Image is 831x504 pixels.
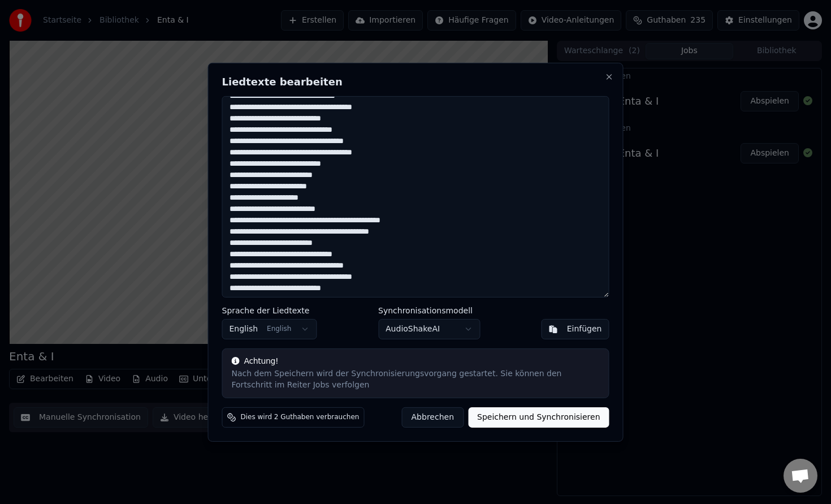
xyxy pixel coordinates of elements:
[468,407,609,428] button: Speichern und Synchronisieren
[567,324,602,335] div: Einfügen
[232,356,600,367] div: Achtung!
[241,413,360,422] span: Dies wird 2 Guthaben verbrauchen
[232,368,600,391] div: Nach dem Speichern wird der Synchronisierungsvorgang gestartet. Sie können den Fortschritt im Rei...
[542,319,609,339] button: Einfügen
[222,307,317,315] label: Sprache der Liedtexte
[222,76,609,87] h2: Liedtexte bearbeiten
[402,407,464,428] button: Abbrechen
[378,307,480,315] label: Synchronisationsmodell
